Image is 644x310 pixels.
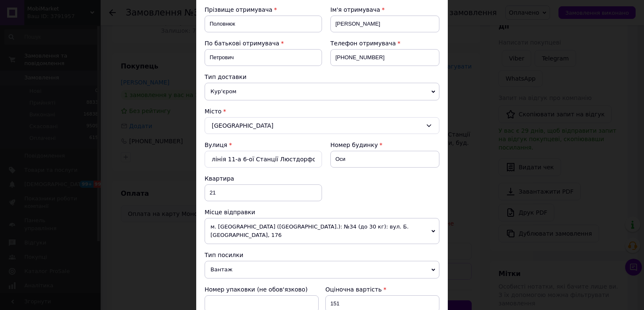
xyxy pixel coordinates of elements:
span: Тип посилки [205,252,243,258]
span: По батькові отримувача [205,40,279,47]
span: Ім'я отримувача [330,6,380,13]
div: Місто [205,107,439,116]
div: Оціночна вартість [325,285,439,294]
span: Квартира [205,175,234,182]
span: Телефон отримувача [330,40,396,47]
span: м. [GEOGRAPHIC_DATA] ([GEOGRAPHIC_DATA].): №34 (до 30 кг): вул. Б. [GEOGRAPHIC_DATA], 176 [205,218,439,244]
label: Вулиця [205,142,227,148]
span: Тип доставки [205,74,247,80]
input: +380 [330,49,439,66]
span: Номер будинку [330,142,378,148]
div: [GEOGRAPHIC_DATA] [205,117,439,134]
span: Вантаж [205,261,439,278]
div: Номер упаковки (не обов'язково) [205,285,319,294]
span: Місце відправки [205,209,255,215]
span: Кур'єром [205,83,439,100]
span: Прізвище отримувача [205,6,273,13]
